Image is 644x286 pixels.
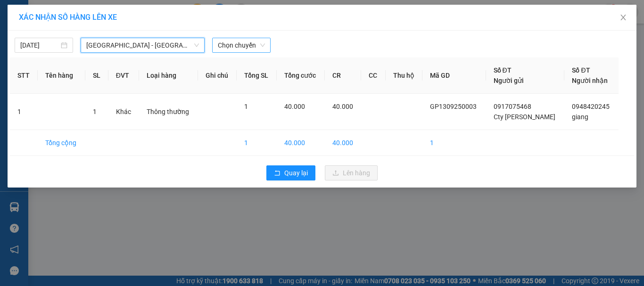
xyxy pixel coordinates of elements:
th: Loại hàng [139,57,198,94]
th: Tên hàng [38,57,85,94]
img: logo [3,48,5,91]
span: Fanpage: CargobusMK - Hotline/Zalo: 082.3.29.22.29 [8,29,99,46]
td: 1 [237,130,277,156]
td: Tổng cộng [38,130,85,156]
button: uploadLên hàng [325,165,378,180]
td: 40.000 [325,130,362,156]
span: rollback [274,170,281,177]
span: Chọn chuyến [218,38,265,52]
span: 40.000 [332,103,353,110]
button: rollbackQuay lại [266,165,315,180]
input: 13/09/2025 [20,40,59,50]
button: Close [610,5,636,31]
th: Ghi chú [198,57,237,94]
span: Người nhận [572,77,608,84]
span: 1 [93,108,97,115]
td: Thông thường [139,94,198,130]
td: 1 [10,94,38,130]
th: ĐVT [108,57,140,94]
th: CC [361,57,385,94]
span: close [619,14,627,21]
th: SL [85,57,108,94]
span: 40.000 [284,103,305,110]
th: Tổng cước [277,57,324,94]
span: 1 [244,103,248,110]
th: Tổng SL [237,57,277,94]
span: Quay lại [284,168,308,178]
th: Mã GD [422,57,486,94]
strong: PHIẾU GỬI HÀNG: [GEOGRAPHIC_DATA] - [GEOGRAPHIC_DATA] [6,48,101,89]
span: XÁC NHẬN SỐ HÀNG LÊN XE [19,13,117,22]
span: Hà Nội - Phủ Lý [86,38,199,52]
span: Số ĐT [494,66,512,74]
span: Cty [PERSON_NAME] [494,113,555,121]
span: giang [572,113,588,121]
span: 0917075468 [494,103,531,110]
span: 835 Giải Phóng, Giáp Bát [13,19,96,27]
span: Số ĐT [572,66,590,74]
span: down [194,42,199,48]
th: Thu hộ [386,57,423,94]
td: 1 [422,130,486,156]
td: 40.000 [277,130,324,156]
span: 0948420245 [572,103,610,110]
span: Cargobus MK [19,5,88,17]
span: Người gửi [494,77,524,84]
th: STT [10,57,38,94]
span: GP1309250003 [430,103,477,110]
span: GP1309250003 [102,67,158,77]
th: CR [325,57,362,94]
td: Khác [108,94,140,130]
